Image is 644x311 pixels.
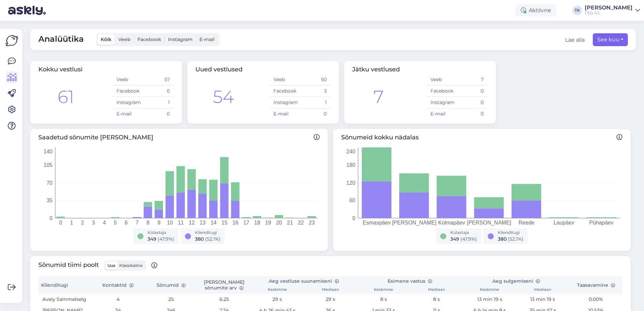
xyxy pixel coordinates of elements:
td: Instagram [112,97,143,108]
div: Klienditugi [195,230,221,236]
td: Instagram [426,97,457,108]
th: Mediaan [304,286,357,294]
td: 3 [300,85,331,97]
tspan: 13 [200,220,206,226]
th: Sõnumid [144,276,198,294]
td: Veeb [269,74,300,85]
tspan: 20 [276,220,282,226]
tspan: 35 [46,198,53,203]
div: Külastaja [148,230,174,236]
td: 8 s [357,294,410,305]
tspan: [PERSON_NAME] [467,220,511,226]
td: Veeb [426,74,457,85]
td: Veeb [112,74,143,85]
span: Uus [107,263,115,268]
span: Klassikaline [119,263,142,268]
td: 57 [143,74,174,85]
td: 1 [143,97,174,108]
tspan: 16 [232,220,238,226]
span: Kokku vestlusi [38,66,83,73]
td: E-mail [269,108,300,120]
td: Facebook [112,85,143,97]
img: Askly Logo [5,34,18,47]
td: 1 [300,97,331,108]
tspan: 0 [50,215,53,221]
th: Keskmine [463,286,516,294]
td: 0 [457,85,488,97]
th: Mediaan [410,286,463,294]
tspan: 70 [46,180,53,186]
span: E-mail [199,36,215,42]
tspan: 12 [189,220,195,226]
td: 50 [300,74,331,85]
span: 349 [148,236,156,242]
span: Kõik [101,36,111,42]
th: Keskmine [357,286,410,294]
tspan: 21 [287,220,293,226]
div: Klienditugi [498,230,523,236]
div: FEB AS [585,10,633,16]
tspan: 5 [114,220,117,226]
td: E-mail [112,108,143,120]
th: Keskmine [251,286,304,294]
tspan: 3 [92,220,95,226]
th: [PERSON_NAME] sõnumite arv [198,276,251,294]
tspan: 11 [178,220,184,226]
td: 29 s [251,294,304,305]
th: Klienditugi [38,276,92,294]
td: 29 s [304,294,357,305]
tspan: [PERSON_NAME] [392,220,437,226]
a: [PERSON_NAME]FEB AS [585,5,640,16]
td: 0 [143,85,174,97]
td: Avely Sammelselg [38,294,92,305]
td: 0 [457,108,488,120]
span: Uued vestlused [195,66,243,73]
span: Instagram [168,36,193,42]
tspan: 23 [309,220,315,226]
span: ( 47.9 %) [460,236,477,242]
td: 0 [457,97,488,108]
tspan: 120 [346,180,355,186]
div: Külastaja [450,230,477,236]
tspan: 2 [81,220,84,226]
td: 13 min 19 s [516,294,570,305]
tspan: 0 [352,215,355,221]
div: [PERSON_NAME] [585,5,633,10]
tspan: 4 [103,220,106,226]
span: Analüütika [38,33,84,46]
span: ( 47.9 %) [158,236,174,242]
span: 349 [450,236,459,242]
td: 25 [144,294,198,305]
tspan: Laupäev [554,220,574,226]
tspan: 180 [346,162,355,168]
td: 13 min 19 s [463,294,516,305]
span: Sõnumid tiimi poolt [38,260,157,271]
td: 0 [300,108,331,120]
tspan: 240 [346,149,355,154]
th: Aeg vestluse suunamiseni [251,276,357,286]
td: 0.00% [569,294,622,305]
td: E-mail [426,108,457,120]
tspan: 7 [136,220,139,226]
tspan: 18 [254,220,260,226]
th: Esimene vastus [357,276,463,286]
tspan: Reede [519,220,535,226]
div: 61 [58,84,74,110]
tspan: 19 [265,220,271,226]
td: 8 s [410,294,463,305]
td: Facebook [426,85,457,97]
tspan: Kolmapäev [438,220,465,226]
tspan: 105 [43,162,53,168]
tspan: 6 [125,220,128,226]
tspan: 9 [158,220,161,226]
tspan: 140 [43,149,53,154]
span: 380 [195,236,204,242]
div: 54 [213,84,234,110]
td: 7 [457,74,488,85]
div: Aktiivne [515,4,556,16]
th: Mediaan [516,286,570,294]
tspan: Pühapäev [589,220,613,226]
tspan: 15 [222,220,228,226]
td: Instagram [269,97,300,108]
span: Veeb [118,36,131,42]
